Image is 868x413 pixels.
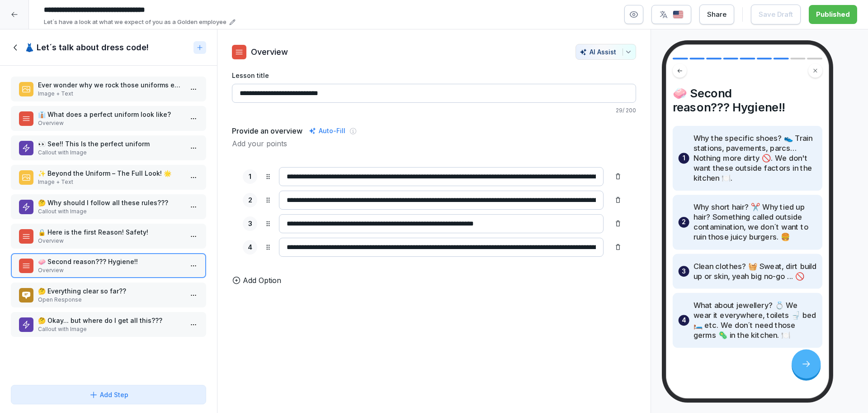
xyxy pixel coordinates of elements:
[38,198,183,207] p: 🤔 Why should I follow all these rules???
[11,135,206,160] div: 👀 See!! This Is the perfect uniformCallout with Image
[38,227,183,237] p: 🔒 Here is the first Reason! Safety!
[683,154,685,163] p: 1
[38,110,183,119] p: 👔 What does a perfect uniform look like?
[673,86,822,114] h4: 🧼 Second reason??? Hygiene!!
[11,106,206,131] div: 👔 What does a perfect uniform look like?Overview
[38,207,183,216] p: Callout with Image
[673,10,684,19] img: us.svg
[682,315,686,325] p: 4
[38,178,183,186] p: Image + Text
[38,149,183,157] p: Callout with Image
[38,286,183,296] p: 🤔 Everything clear so far??
[11,165,206,190] div: ✨ Beyond the Uniform – The Full Look! 🌟Image + Text
[580,48,632,56] div: AI Assist
[89,390,128,399] div: Add Step
[38,296,183,304] p: Open Response
[816,10,850,19] div: Published
[11,385,206,404] button: Add Step
[11,312,206,337] div: 🤔 Okay... but where do I get all this???Callout with Image
[693,261,816,281] p: Clean clothes? 🧺 Sweat, dirt build up or skin, yeah big no-go ... 🚫
[24,42,149,53] h1: 👗 Let´s talk about dress code!
[682,217,685,227] p: 2
[699,5,734,24] button: Share
[243,275,281,286] p: Add Option
[232,125,302,136] h5: Provide an overview
[11,194,206,219] div: 🤔 Why should I follow all these rules???Callout with Image
[248,219,252,229] p: 3
[38,257,183,266] p: 🧼 Second reason??? Hygiene!!
[11,253,206,278] div: 🧼 Second reason??? Hygiene!!Overview
[44,18,226,27] p: Let´s have a look at what we expect of you as a Golden employee
[693,202,816,242] p: Why short hair? ✂️ Why tied up hair? Something called outside contamination, we don´t want to rui...
[809,5,857,24] button: Published
[707,10,726,19] div: Share
[248,195,252,206] p: 2
[576,44,636,60] button: AI Assist
[751,5,801,24] button: Save Draft
[251,46,288,58] p: Overview
[11,77,206,101] div: Ever wonder why we rock those uniforms every day? It’s not just to look sharp (although we totall...
[759,10,793,19] div: Save Draft
[232,71,636,80] label: Lesson title
[38,80,183,90] p: Ever wonder why we rock those uniforms every day? It’s not just to look sharp (although we totall...
[232,106,636,115] p: 29 / 200
[38,237,183,245] p: Overview
[248,242,252,253] p: 4
[682,266,685,276] p: 3
[693,300,816,340] p: What about jewellery? 💍 We wear it everywhere, toilets 🚽 bed 🛏️ etc. We don´t need those germs 🦠 ...
[38,139,183,149] p: 👀 See!! This Is the perfect uniform
[232,138,636,149] p: Add your points
[693,134,816,183] p: Why the specific shoes? 👟 Train stations, pavements, parcs... Nothing more dirty 🚫. We don't want...
[249,172,251,182] p: 1
[38,90,183,98] p: Image + Text
[38,325,183,333] p: Callout with Image
[38,119,183,127] p: Overview
[11,283,206,307] div: 🤔 Everything clear so far??Open Response
[38,316,183,325] p: 🤔 Okay... but where do I get all this???
[307,125,347,136] div: Auto-Fill
[11,224,206,249] div: 🔒 Here is the first Reason! Safety!Overview
[38,266,183,274] p: Overview
[38,168,183,178] p: ✨ Beyond the Uniform – The Full Look! 🌟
